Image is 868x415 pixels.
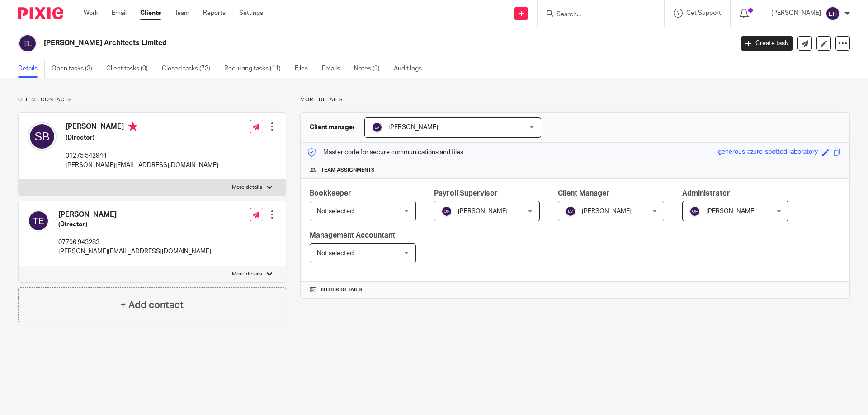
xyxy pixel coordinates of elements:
a: Emails [322,60,347,78]
p: [PERSON_NAME][EMAIL_ADDRESS][DOMAIN_NAME] [66,161,218,170]
img: svg%3E [28,122,57,151]
span: Management Accountant [310,232,395,239]
h5: (Director) [58,220,211,229]
a: Open tasks (3) [52,60,99,78]
a: Create task [741,36,793,51]
span: Client Manager [558,190,609,197]
a: Audit logs [394,60,429,78]
a: Client tasks (0) [106,60,155,78]
span: Administrator [682,190,730,197]
h5: (Director) [66,133,218,142]
a: Notes (3) [354,60,387,78]
img: Pixie [18,7,63,19]
a: Closed tasks (73) [162,60,217,78]
span: [PERSON_NAME] [388,124,438,131]
img: svg%3E [28,210,49,232]
p: 07796 943283 [58,238,211,247]
h2: [PERSON_NAME] Architects Limited [44,38,590,48]
h4: + Add contact [120,298,184,312]
p: [PERSON_NAME][EMAIL_ADDRESS][DOMAIN_NAME] [58,247,211,256]
p: Master code for secure communications and files [307,148,463,157]
h4: [PERSON_NAME] [66,122,218,133]
a: Work [84,9,98,18]
span: Payroll Supervisor [434,190,498,197]
a: Email [112,9,127,18]
div: generous-azure-spotted-laboratory [718,147,818,158]
p: More details [232,270,262,278]
span: Not selected [317,208,354,214]
a: Files [295,60,315,78]
span: [PERSON_NAME] [706,208,756,214]
span: Bookkeeper [310,190,351,197]
a: Clients [140,9,161,18]
input: Search [556,11,637,19]
p: Client contacts [18,96,286,103]
a: Reports [203,9,226,18]
h3: Client manager [310,123,355,132]
img: svg%3E [18,34,37,53]
img: svg%3E [372,122,382,133]
img: svg%3E [689,206,700,217]
i: Primary [128,122,137,131]
h4: [PERSON_NAME] [58,210,211,219]
span: Not selected [317,250,354,256]
span: Get Support [686,10,721,16]
a: Team [175,9,189,18]
p: 01275 542944 [66,151,218,160]
p: More details [232,184,262,191]
span: Other details [321,286,362,294]
span: Team assignments [321,167,375,174]
a: Recurring tasks (11) [224,60,288,78]
img: svg%3E [826,6,840,21]
img: svg%3E [441,206,452,217]
span: [PERSON_NAME] [582,208,632,214]
span: [PERSON_NAME] [458,208,508,214]
p: More details [300,96,850,103]
img: svg%3E [565,206,576,217]
a: Details [18,60,45,78]
p: [PERSON_NAME] [771,9,821,18]
a: Settings [239,9,263,18]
